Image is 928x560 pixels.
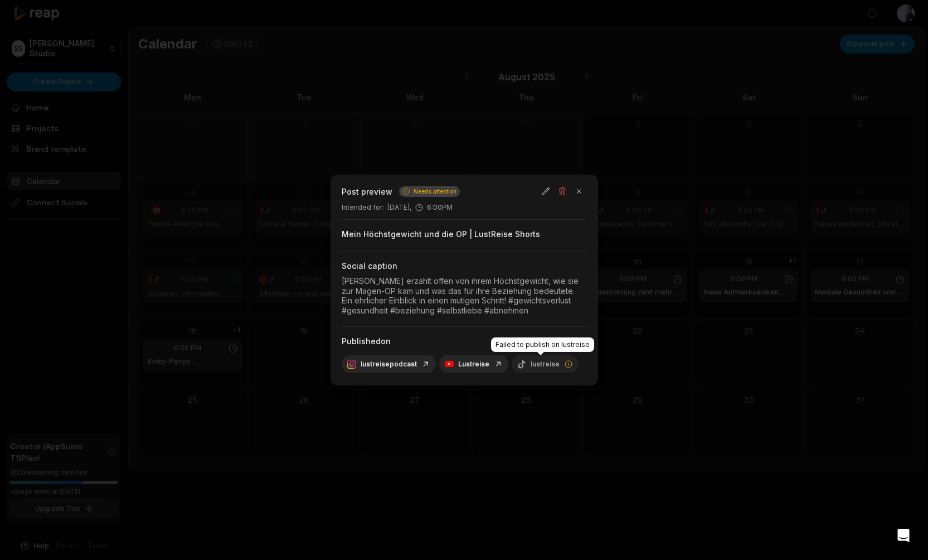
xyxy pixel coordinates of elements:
span: Needs attention [414,187,456,196]
div: Social caption [342,260,587,272]
a: lustreisepodcast [347,359,430,369]
div: Published on [342,336,587,347]
span: Intended for : [342,202,384,213]
a: Lustreise [445,359,503,369]
div: [PERSON_NAME] erzählt offen von ihrem Höchstgewicht, wie sie zur Magen-OP kam und was das für ihr... [342,276,587,315]
div: [DATE], 6:00PM [342,202,587,213]
div: Mein Höchstgewicht und die OP | LustReise Shorts [342,229,587,240]
h2: Post preview [342,186,392,197]
div: lustreise [512,355,579,373]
